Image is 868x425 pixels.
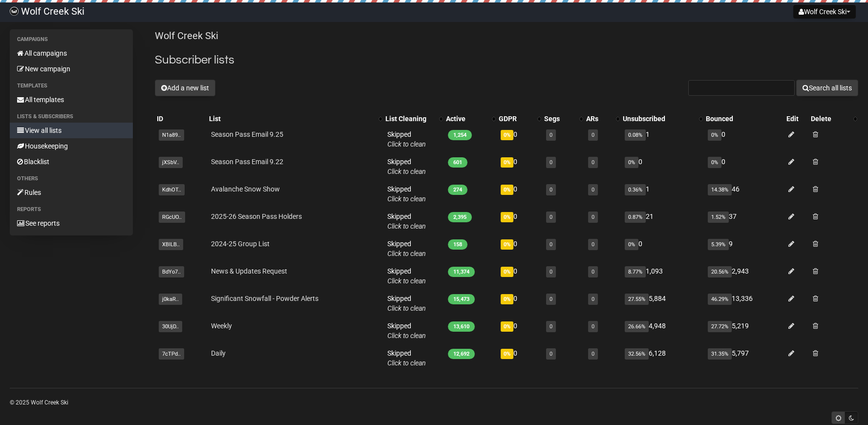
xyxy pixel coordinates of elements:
span: 0% [501,267,513,277]
span: Skipped [387,240,426,257]
span: 15,473 [448,294,475,304]
td: 0 [497,317,542,344]
span: 0% [501,321,513,332]
td: 21 [621,208,704,235]
a: 0 [550,132,552,138]
span: 0% [501,349,513,359]
td: 46 [704,180,784,208]
button: Wolf Creek Ski [793,5,856,19]
div: Delete [811,114,848,124]
a: New campaign [10,61,133,77]
span: 2,395 [448,212,472,222]
div: ARs [586,114,611,124]
th: Active: No sort applied, activate to apply an ascending sort [444,112,497,126]
a: Click to clean [387,140,426,148]
a: 0 [550,187,552,193]
div: GDPR [499,114,532,124]
span: 27.72% [708,321,732,332]
a: Weekly [211,322,232,330]
a: 0 [550,214,552,220]
span: 13,610 [448,321,475,332]
li: Templates [10,80,133,92]
a: Season Pass Email 9.22 [211,158,283,166]
th: Bounced: No sort applied, sorting is disabled [704,112,784,126]
div: Bounced [706,114,783,124]
span: 8.77% [625,266,646,277]
span: 11,374 [448,267,475,277]
a: Click to clean [387,222,426,230]
a: 2024-25 Group List [211,240,270,248]
td: 0 [497,262,542,290]
a: 0 [550,296,552,302]
span: 31.35% [708,348,732,360]
a: 0 [592,187,594,193]
td: 2,943 [704,262,784,290]
a: 0 [550,241,552,248]
span: 32.56% [625,348,649,360]
td: 0 [621,235,704,262]
span: 46.29% [708,294,732,305]
span: 0% [625,157,638,168]
td: 5,219 [704,317,784,344]
span: 7cTPd.. [159,348,184,360]
a: All templates [10,92,133,107]
td: 0 [497,344,542,372]
span: 0.36% [625,184,646,195]
span: Skipped [387,212,426,230]
td: 6,128 [621,344,704,372]
span: 20.56% [708,266,732,277]
span: XBILB.. [159,239,183,250]
a: 0 [550,351,552,357]
a: Click to clean [387,195,426,203]
span: Skipped [387,322,426,340]
div: List [209,114,374,124]
span: 14.38% [708,184,732,195]
span: 0% [501,294,513,304]
a: Click to clean [387,332,426,340]
th: ARs: No sort applied, activate to apply an ascending sort [584,112,621,126]
button: Search all lists [796,80,858,96]
th: Edit: No sort applied, sorting is disabled [784,112,809,126]
span: 0% [625,239,638,250]
span: jXSbV.. [159,157,183,168]
span: BdYo7.. [159,266,184,277]
span: 1.52% [708,212,729,223]
td: 13,336 [704,290,784,317]
span: 1,254 [448,130,472,140]
td: 0 [704,126,784,153]
span: 5.39% [708,239,729,250]
span: 0% [501,157,513,168]
span: 26.66% [625,321,649,332]
span: Skipped [387,158,426,175]
span: 274 [448,185,467,195]
p: © 2025 Wolf Creek Ski [10,397,858,408]
a: 0 [592,351,594,357]
td: 9 [704,235,784,262]
li: Lists & subscribers [10,111,133,123]
span: 12,692 [448,349,475,359]
td: 1,093 [621,262,704,290]
a: 0 [592,214,594,220]
h2: Subscriber lists [155,51,858,69]
span: j0kaR.. [159,294,182,305]
li: Reports [10,204,133,215]
span: Skipped [387,295,426,312]
span: 158 [448,239,467,250]
a: 0 [592,269,594,275]
div: ID [157,114,205,124]
li: Campaigns [10,34,133,45]
a: 0 [592,132,594,138]
span: 0% [501,212,513,222]
div: Edit [786,114,807,124]
span: 0% [708,157,721,168]
a: See reports [10,215,133,231]
div: Active [446,114,487,124]
a: Housekeeping [10,138,133,154]
a: 0 [592,241,594,248]
span: 30UjD.. [159,321,182,332]
td: 0 [704,153,784,180]
img: b8a1e34ad8b70b86f908001b9dc56f97 [10,7,19,16]
span: 0% [501,130,513,140]
span: Skipped [387,267,426,285]
span: 0% [501,239,513,250]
